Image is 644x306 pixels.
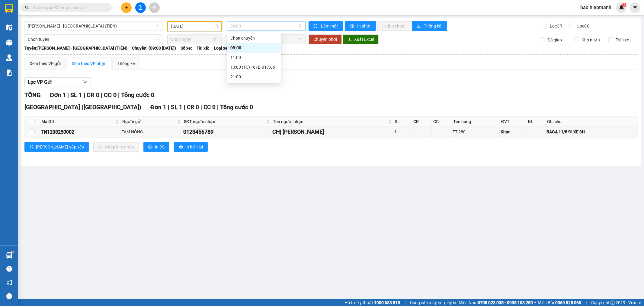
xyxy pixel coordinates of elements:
[24,91,41,99] span: TỔNG
[24,142,89,152] button: sort-ascending[PERSON_NAME] sắp xếp
[30,60,61,67] div: Xem theo VP gửi
[24,77,91,87] button: Lọc VP Gửi
[230,44,277,51] div: 09:00
[6,252,12,259] img: warehouse-icon
[478,300,533,305] strong: 0708 023 035 - 0935 103 250
[181,45,192,51] span: Số xe:
[313,24,319,29] span: sync
[28,35,159,44] span: Chọn tuyến
[179,145,183,149] span: printer
[171,36,213,43] input: Chọn ngày
[500,117,527,127] th: ĐVT
[121,91,154,99] span: Tổng cước 0
[217,104,219,111] span: |
[152,5,156,10] span: aim
[6,70,12,76] img: solution-icon
[184,104,185,111] span: |
[6,24,12,31] img: warehouse-icon
[36,144,84,150] span: [PERSON_NAME] sắp xếp
[501,129,525,135] div: Khác
[230,54,277,61] div: 11:00
[230,35,277,41] div: Chọn chuyến
[40,127,121,137] td: TN1208250002
[28,78,52,86] span: Lọc VP Gửi
[412,21,447,31] button: bar-chartThống kê
[619,5,624,10] img: icon-new-feature
[24,104,141,111] span: [GEOGRAPHIC_DATA] ([GEOGRAPHIC_DATA])
[271,127,393,137] td: CHỊ PHƯƠNG
[405,299,405,306] span: |
[227,33,281,43] div: Chọn chuyến
[138,5,143,10] span: file-add
[183,128,270,136] div: 0123456789
[357,23,371,29] span: In phơi
[321,23,338,29] span: Làm mới
[200,104,202,111] span: |
[630,2,640,13] button: caret-down
[623,3,625,7] span: 1
[345,21,376,31] button: printerIn phơi
[117,60,135,67] div: Thống kê
[185,144,203,150] span: In biên lai
[622,3,626,7] sup: 1
[148,145,152,149] span: printer
[135,2,146,13] button: file-add
[417,24,422,29] span: bar-chart
[432,117,452,127] th: CC
[354,36,374,43] span: Xuất Excel
[33,4,104,11] input: Tìm tên, số ĐT hoặc mã đơn
[122,129,181,135] div: TAM NÔNG
[50,91,66,99] span: Đơn 1
[132,45,176,51] span: Chuyến: (09:00 [DATE])
[230,73,277,80] div: 21:00
[579,37,602,43] span: Kho nhận
[171,104,182,111] span: SL 1
[121,2,132,13] button: plus
[87,91,99,99] span: CR 0
[29,145,34,149] span: sort-ascending
[374,300,400,305] strong: 1900 633 818
[24,46,127,50] b: Tuyến: [PERSON_NAME] - [GEOGRAPHIC_DATA] (TIỀN)
[575,4,616,11] span: hao.hiepthanh
[377,21,410,31] button: In đơn chọn
[343,34,379,44] button: downloadXuất Excel
[546,117,638,127] th: Ghi chú
[174,142,208,152] button: printerIn biên lai
[394,129,411,135] div: 1
[150,104,166,111] span: Đơn 1
[575,23,591,29] span: Lọc CC
[309,34,342,44] button: Chuyển phơi
[633,5,638,10] span: caret-down
[124,5,129,10] span: plus
[197,45,209,51] span: Tài xế:
[350,24,355,29] span: printer
[28,21,159,31] span: Hồ Chí Minh - Tân Châu (TIỀN)
[93,142,139,152] button: downloadNhập kho nhận
[410,299,457,306] span: Cung cấp máy in - giấy in:
[545,37,564,43] span: Đã giao
[70,91,82,99] span: SL 1
[424,23,442,29] span: Thống kê
[220,104,253,111] span: Tổng cước 0
[344,299,400,306] span: Hỗ trợ kỹ thuật:
[613,37,631,43] span: Trên xe
[11,251,13,253] sup: 1
[6,280,12,285] span: notification
[459,299,533,306] span: Miền Nam
[155,144,165,150] span: In DS
[83,80,88,84] span: down
[547,129,636,135] div: BAGA 11/8 ĐI XE 8H
[67,91,69,99] span: |
[393,117,412,127] th: SL
[203,104,216,111] span: CC 0
[214,45,229,51] span: Loại xe:
[41,128,120,136] div: TN1208250002
[6,266,12,272] span: question-circle
[453,129,498,135] div: TT 280
[586,299,587,306] span: |
[101,91,102,99] span: |
[122,118,176,125] span: Người gửi
[527,117,546,127] th: KL
[104,91,117,99] span: CC 0
[534,301,536,304] span: ⚪️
